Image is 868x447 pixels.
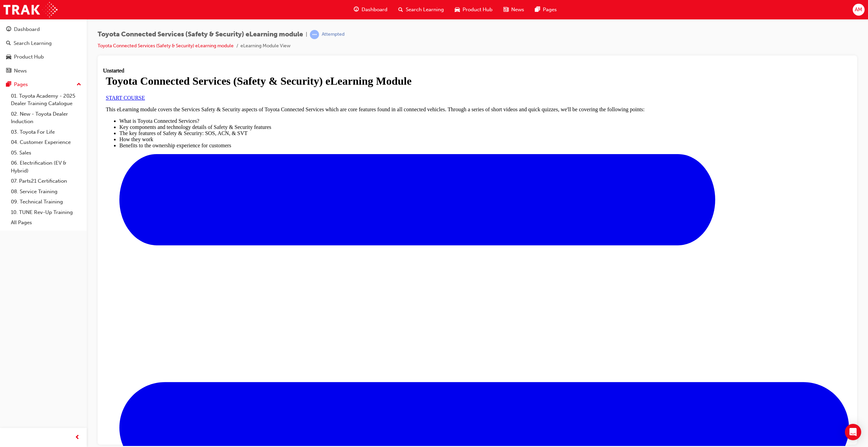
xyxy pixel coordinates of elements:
a: 08. Service Training [8,186,84,197]
li: How they work [16,69,746,75]
div: News [14,67,27,75]
span: | [306,31,307,38]
button: Pages [3,78,84,91]
a: 05. Sales [8,148,84,158]
a: News [3,65,84,77]
span: car-icon [6,54,11,60]
span: learningRecordVerb_ATTEMPT-icon [310,30,319,39]
span: Product Hub [463,6,493,14]
span: prev-icon [75,433,80,442]
a: Dashboard [3,23,84,36]
a: Search Learning [3,37,84,50]
a: Product Hub [3,51,84,63]
a: All Pages [8,217,84,228]
a: 07. Parts21 Certification [8,176,84,186]
a: 01. Toyota Academy - 2025 Dealer Training Catalogue [8,91,84,109]
div: Open Intercom Messenger [845,424,861,440]
span: Toyota Connected Services (Safety & Security) eLearning module [98,31,303,38]
p: This eLearning module covers the Services Safety & Security aspects of Toyota Connected Services ... [3,39,746,45]
a: 09. Technical Training [8,197,84,207]
li: What is Toyota Connected Services? [16,50,746,56]
a: 03. Toyota For Life [8,127,84,137]
a: Toyota Connected Services (Safety & Security) eLearning module [98,43,234,49]
span: Dashboard [362,6,387,14]
li: The key features of Safety & Securiry: SOS, ACN, & SVT [16,63,746,69]
span: guage-icon [6,27,11,33]
li: eLearning Module View [240,42,290,50]
a: guage-iconDashboard [348,3,393,17]
a: 10. TUNE Rev-Up Training [8,207,84,218]
button: DashboardSearch LearningProduct HubNews [3,22,84,78]
span: Pages [543,6,557,14]
span: AM [855,6,862,14]
a: car-iconProduct Hub [449,3,498,17]
a: 02. New - Toyota Dealer Induction [8,109,84,127]
a: pages-iconPages [530,3,562,17]
a: START COURSE [3,27,42,33]
span: pages-icon [6,82,11,88]
a: search-iconSearch Learning [393,3,449,17]
a: 06. Electrification (EV & Hybrid) [8,158,84,176]
span: search-icon [6,40,11,47]
li: Key components and technology details of Safety & Security features [16,56,746,63]
div: Dashboard [14,26,40,33]
span: up-icon [77,80,81,89]
span: car-icon [455,5,460,14]
div: Attempted [322,31,345,38]
span: News [511,6,524,14]
span: Search Learning [406,6,444,14]
img: Trak [3,2,57,17]
span: pages-icon [535,5,540,14]
button: AM [853,4,865,16]
a: 04. Customer Experience [8,137,84,148]
span: news-icon [503,5,508,14]
span: search-icon [398,5,403,14]
span: guage-icon [354,5,359,14]
div: Pages [14,81,28,88]
h1: Toyota Connected Services (Safety & Security) eLearning Module [3,7,746,20]
span: news-icon [6,68,11,74]
a: news-iconNews [498,3,530,17]
div: Search Learning [14,39,52,47]
div: Product Hub [14,53,44,61]
li: Benefits to the ownership experience for customers [16,75,746,81]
